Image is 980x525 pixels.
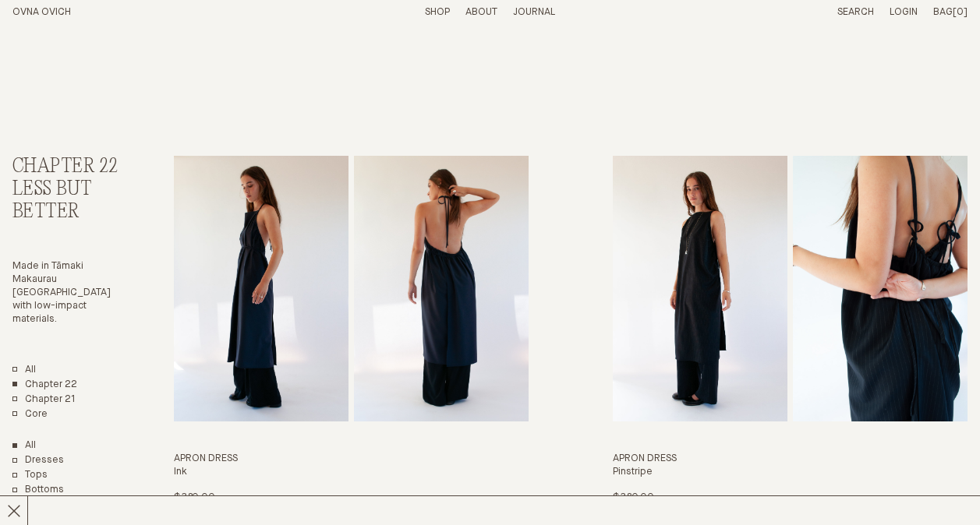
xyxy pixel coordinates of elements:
img: Apron Dress [174,156,348,421]
a: Tops [12,469,48,482]
span: $380.00 [613,492,654,502]
a: Apron Dress [613,156,968,505]
a: Journal [513,7,555,17]
a: Shop [425,7,450,17]
a: Show All [12,439,36,453]
a: Bottoms [12,484,64,497]
p: Made in Tāmaki Makaurau [GEOGRAPHIC_DATA] with low-impact materials. [12,260,121,326]
a: Home [12,7,71,17]
a: All [12,364,36,377]
img: Apron Dress [613,156,787,421]
a: Chapter 21 [12,393,76,407]
span: [0] [953,7,968,17]
h4: Ink [174,466,529,479]
a: Search [837,7,874,17]
h4: Pinstripe [613,466,968,479]
span: $380.00 [174,492,215,502]
a: Login [890,7,918,17]
h3: Apron Dress [613,453,968,466]
a: Chapter 22 [12,379,77,392]
summary: About [465,6,497,19]
span: Bag [933,7,953,17]
a: Apron Dress [174,156,529,505]
h3: Apron Dress [174,453,529,466]
a: Dresses [12,454,64,467]
h3: Less But Better [12,178,121,224]
a: Core [12,408,48,421]
h2: Chapter 22 [12,156,121,178]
